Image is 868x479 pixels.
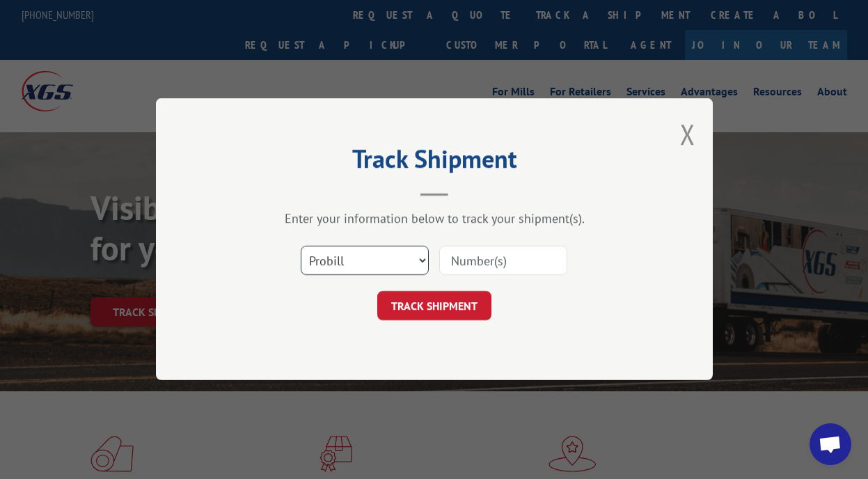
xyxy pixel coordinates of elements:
[680,116,695,152] button: Close modal
[226,211,643,227] div: Enter your information below to track your shipment(s).
[377,292,491,321] button: TRACK SHIPMENT
[226,149,643,175] h2: Track Shipment
[810,423,851,465] div: Open chat
[439,246,567,276] input: Number(s)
